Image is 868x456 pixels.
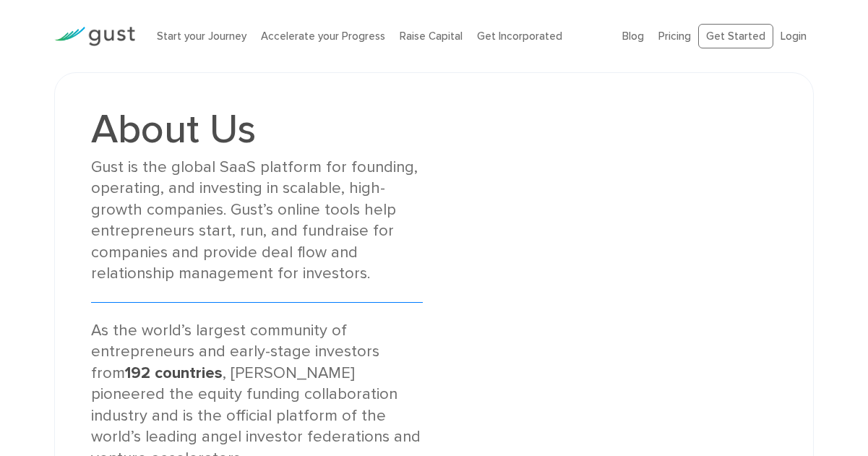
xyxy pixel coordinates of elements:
[91,157,423,285] div: Gust is the global SaaS platform for founding, operating, and investing in scalable, high-growth ...
[400,30,463,43] a: Raise Capital
[658,30,691,43] a: Pricing
[91,109,423,150] h1: About Us
[781,30,807,43] a: Login
[622,30,644,43] a: Blog
[125,363,223,382] strong: 192 countries
[157,30,246,43] a: Start your Journey
[54,27,135,46] img: Gust Logo
[261,30,385,43] a: Accelerate your Progress
[477,30,562,43] a: Get Incorporated
[698,24,773,49] a: Get Started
